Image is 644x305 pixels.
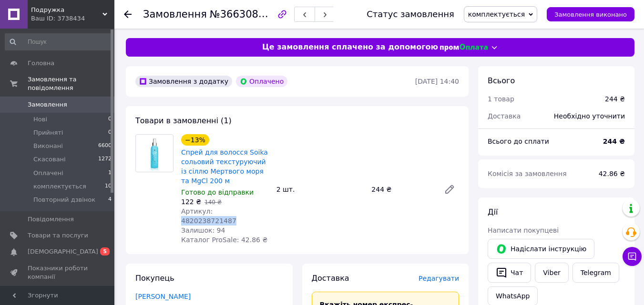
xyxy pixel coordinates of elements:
[488,170,567,177] span: Комісія за замовлення
[100,247,110,256] span: 5
[31,14,114,23] div: Ваш ID: 3738434
[33,142,63,150] span: Виконані
[488,76,515,85] span: Всього
[547,7,634,21] button: Замовлення виконано
[440,180,459,199] a: Редагувати
[135,293,191,300] a: [PERSON_NAME]
[488,112,521,120] span: Доставка
[236,76,287,87] div: Оплачено
[572,263,619,283] a: Telegram
[181,198,201,206] span: 122 ₴
[204,199,222,206] span: 140 ₴
[488,95,514,103] span: 1 товар
[28,264,88,281] span: Показники роботи компанії
[108,196,112,204] span: 4
[143,9,207,20] span: Замовлення
[181,226,225,234] span: Залишок: 94
[28,231,88,240] span: Товари та послуги
[273,183,368,196] div: 2 шт.
[488,239,594,259] button: Надіслати інструкцію
[135,116,232,125] span: Товари в замовленні (1)
[181,134,209,146] div: −13%
[31,6,102,14] span: Подружка
[605,94,625,104] div: 244 ₴
[98,155,112,164] span: 1272
[33,196,95,204] span: Повторний дзвінок
[28,100,67,109] span: Замовлення
[368,183,436,196] div: 244 ₴
[623,247,642,266] button: Чат з покупцем
[135,274,174,283] span: Покупець
[603,138,625,145] b: 244 ₴
[33,128,63,137] span: Прийняті
[33,155,66,164] span: Скасовані
[124,10,132,19] div: Повернутися назад
[28,215,74,224] span: Повідомлення
[28,59,54,68] span: Головна
[415,78,459,85] time: [DATE] 14:40
[488,138,549,145] span: Всього до сплати
[262,42,438,53] span: Це замовлення сплачено за допомогою
[181,188,254,196] span: Готово до відправки
[28,247,98,256] span: [DEMOGRAPHIC_DATA]
[33,169,63,177] span: Оплачені
[181,207,236,225] span: Артикул: 4820238721487
[535,263,568,283] a: Viber
[548,106,631,127] div: Необхідно уточнити
[419,275,459,282] span: Редагувати
[98,142,112,150] span: 6600
[554,11,627,18] span: Замовлення виконано
[33,115,47,124] span: Нові
[488,263,531,283] button: Чат
[135,76,232,87] div: Замовлення з додатку
[210,8,277,20] span: №366308961
[105,182,112,191] span: 10
[5,33,112,50] input: Пошук
[181,236,267,244] span: Каталог ProSale: 42.86 ₴
[108,169,112,177] span: 1
[488,226,559,234] span: Написати покупцеві
[28,75,114,92] span: Замовлення та повідомлення
[141,135,169,172] img: Спрей для волосся Soika сольовий текстуруючий із сіллю Мертвого моря та MgCl 200 м
[599,170,625,177] span: 42.86 ₴
[33,182,86,191] span: комплектується
[108,128,112,137] span: 0
[468,10,525,18] span: комплектується
[367,10,454,19] div: Статус замовлення
[108,115,112,124] span: 0
[312,274,349,283] span: Доставка
[488,207,498,216] span: Дії
[181,148,268,185] a: Спрей для волосся Soika сольовий текстуруючий із сіллю Мертвого моря та MgCl 200 м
